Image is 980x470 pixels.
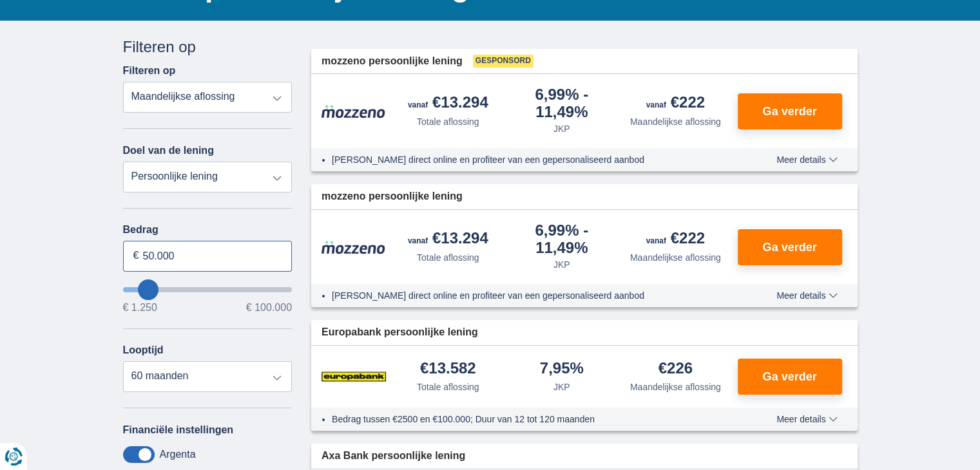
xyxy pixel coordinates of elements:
img: product.pl.alt Europabank [322,361,386,393]
span: Axa Bank persoonlijke lening [322,449,465,464]
input: wantToBorrow [123,287,293,292]
div: JKP [553,381,570,393]
button: Ga verder [738,359,842,395]
div: €13.294 [408,95,488,113]
div: Totale aflossing [417,251,479,264]
span: € [133,249,139,263]
span: € 1.250 [123,303,157,313]
label: Argenta [160,449,196,460]
button: Ga verder [738,93,842,129]
label: Looptijd [123,344,164,356]
span: Meer details [776,291,837,300]
span: Meer details [776,415,837,424]
div: Totale aflossing [417,381,479,393]
div: Maandelijkse aflossing [630,381,721,393]
span: Europabank persoonlijke lening [322,325,478,340]
div: €222 [646,95,705,113]
div: €226 [658,361,693,378]
li: Bedrag tussen €2500 en €100.000; Duur van 12 tot 120 maanden [332,413,729,426]
div: Totale aflossing [417,115,479,128]
span: mozzeno persoonlijke lening [322,54,463,69]
span: Meer details [776,155,837,164]
button: Ga verder [738,229,842,265]
img: product.pl.alt Mozzeno [322,104,386,118]
label: Filteren op [123,65,176,77]
div: JKP [553,122,570,135]
label: Financiële instellingen [123,424,234,436]
div: €13.582 [420,361,476,378]
div: Filteren op [123,36,293,58]
label: Doel van de lening [123,145,214,156]
span: Gesponsord [473,55,533,68]
div: Maandelijkse aflossing [630,115,721,128]
li: [PERSON_NAME] direct online en profiteer van een gepersonaliseerd aanbod [332,289,729,302]
img: product.pl.alt Mozzeno [322,240,386,254]
button: Meer details [767,290,847,301]
span: mozzeno persoonlijke lening [322,189,463,204]
span: Ga verder [762,371,816,382]
button: Meer details [767,414,847,424]
button: Meer details [767,155,847,165]
div: Maandelijkse aflossing [630,251,721,264]
div: €222 [646,230,705,249]
span: Ga verder [762,106,816,117]
span: Ga verder [762,241,816,253]
div: JKP [553,258,570,271]
div: €13.294 [408,230,488,249]
span: € 100.000 [246,303,292,313]
div: 7,95% [540,361,584,378]
label: Bedrag [123,224,293,236]
div: 6,99% [510,223,614,256]
li: [PERSON_NAME] direct online en profiteer van een gepersonaliseerd aanbod [332,153,729,166]
div: 6,99% [510,87,614,120]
